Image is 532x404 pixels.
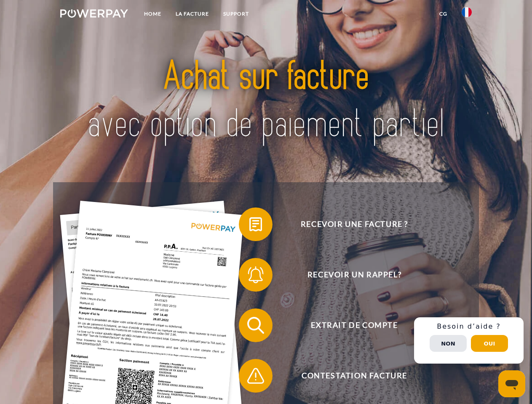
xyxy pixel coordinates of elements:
button: Recevoir une facture ? [239,207,458,241]
img: qb_bill.svg [245,214,266,235]
img: qb_search.svg [245,315,266,336]
img: fr [462,7,472,17]
img: title-powerpay_fr.svg [80,40,452,161]
a: Support [216,6,256,21]
button: Oui [471,335,508,352]
span: Extrait de compte [251,308,457,342]
div: Schnellhilfe [414,317,524,364]
iframe: Bouton de lancement de la fenêtre de messagerie [498,370,525,397]
span: Contestation Facture [251,359,457,393]
button: Recevoir un rappel? [239,258,458,292]
img: qb_warning.svg [245,365,266,386]
button: Extrait de compte [239,308,458,342]
img: qb_bell.svg [245,264,266,285]
button: Non [430,335,467,352]
a: LA FACTURE [168,6,216,21]
button: Contestation Facture [239,359,458,393]
img: logo-powerpay-white.svg [60,9,128,18]
span: Recevoir un rappel? [251,258,457,292]
a: CG [432,6,454,21]
h3: Besoin d’aide ? [419,322,519,331]
a: Home [137,6,168,21]
span: Recevoir une facture ? [251,207,457,241]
